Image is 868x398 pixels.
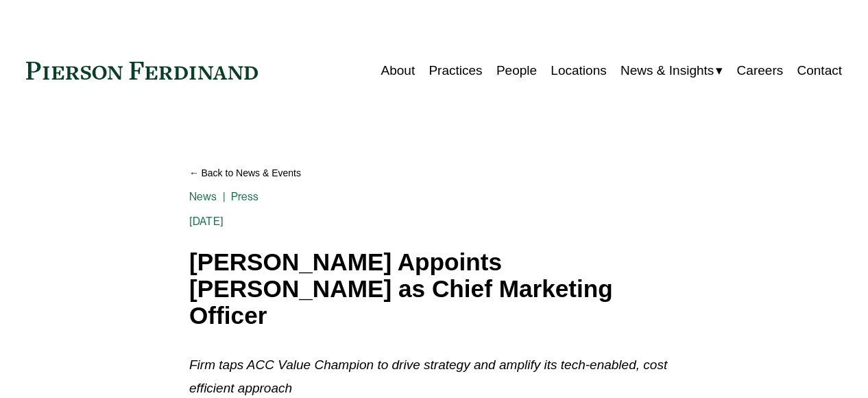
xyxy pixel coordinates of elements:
[189,190,217,203] a: News
[189,161,679,185] a: Back to News & Events
[620,59,714,82] span: News & Insights
[620,58,723,84] a: folder dropdown
[797,58,842,84] a: Contact
[231,190,259,203] a: Press
[381,58,415,84] a: About
[737,58,784,84] a: Careers
[496,58,537,84] a: People
[551,58,606,84] a: Locations
[189,358,671,395] em: Firm taps ACC Value Champion to drive strategy and amplify its tech-enabled, cost efficient approach
[429,58,482,84] a: Practices
[189,249,679,329] h1: [PERSON_NAME] Appoints [PERSON_NAME] as Chief Marketing Officer
[189,215,224,228] span: [DATE]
